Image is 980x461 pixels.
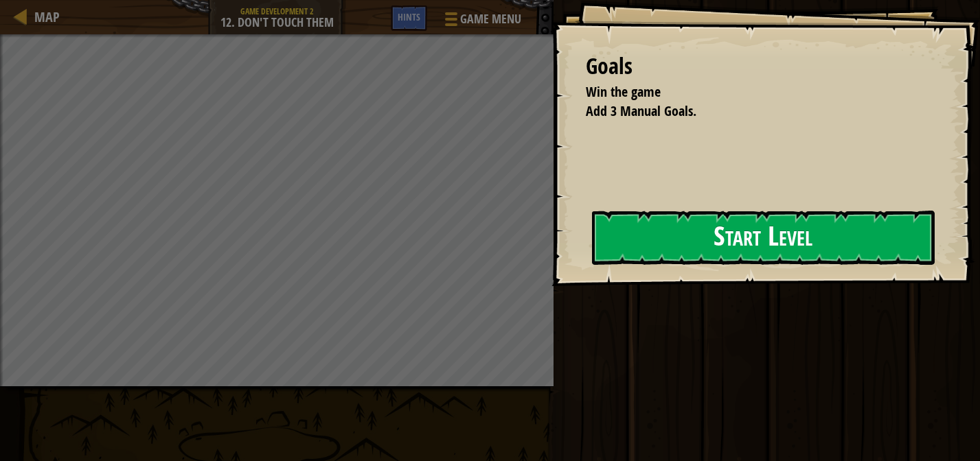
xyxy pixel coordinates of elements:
[460,10,521,28] span: Game Menu
[586,82,661,101] span: Win the game
[27,8,60,26] a: Map
[569,82,928,102] li: Win the game
[586,102,696,120] span: Add 3 Manual Goals.
[592,211,935,265] button: Start Level
[34,8,60,26] span: Map
[586,51,932,82] div: Goals
[569,102,928,121] li: Add 3 Manual Goals.
[434,5,529,38] button: Game Menu
[398,10,420,23] span: Hints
